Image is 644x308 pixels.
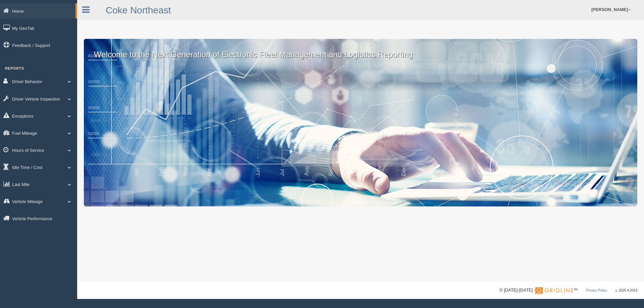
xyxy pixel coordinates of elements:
[106,5,171,15] a: Coke Northeast
[535,287,573,294] img: Gridline
[499,287,637,294] div: © [DATE]-[DATE] - ™
[615,289,637,292] span: v. 2025.4.2019
[586,289,607,292] a: Privacy Policy
[84,39,637,60] p: Welcome to the Next Generation of Electronic Fleet Management and Logistics Reporting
